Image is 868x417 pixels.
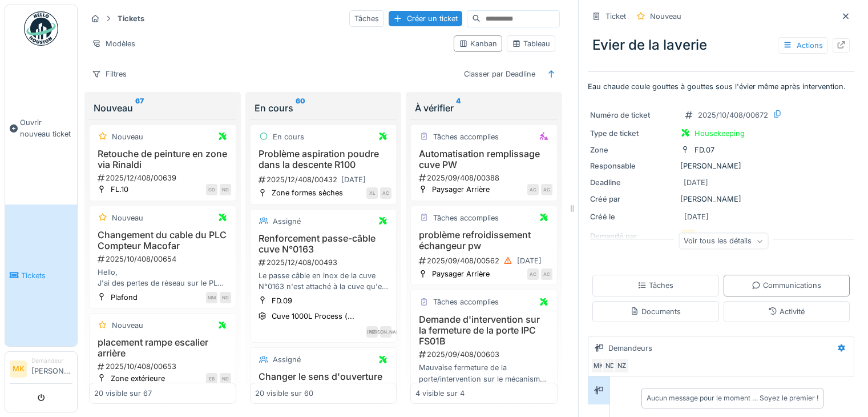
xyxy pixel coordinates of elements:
[87,66,132,82] div: Filtres
[20,117,72,139] span: Ouvrir nouveau ticket
[257,173,392,187] div: 2025/12/408/00432
[257,257,392,268] div: 2025/12/408/00493
[113,13,149,24] strong: Tickets
[94,101,232,115] div: Nouveau
[349,10,384,27] div: Tâches
[366,326,378,338] div: NZ
[695,145,714,155] div: FD.07
[527,268,539,280] div: AC
[94,230,231,251] h3: Changement du cable du PLC Compteur Macofar
[432,268,490,279] div: Paysager Arrière
[590,194,852,205] div: [PERSON_NAME]
[31,356,72,365] div: Demandeur
[433,131,499,142] div: Tâches accomplies
[527,184,539,195] div: AC
[684,177,708,188] div: [DATE]
[21,270,72,281] span: Tickets
[94,337,231,359] h3: placement rampe escalier arrière
[5,205,77,346] a: Tickets
[87,35,140,52] div: Modèles
[94,267,231,288] div: Hello, J'ai des pertes de réseau sur le PLC des compteurs particulaires, je pense qu'il vaudrait ...
[5,52,77,205] a: Ouvrir nouveau ticket
[255,233,392,255] h3: Renforcement passe-câble cuve N°0163
[684,211,709,222] div: [DATE]
[273,131,304,142] div: En cours
[590,145,676,155] div: Zone
[273,354,301,365] div: Assigné
[96,173,231,183] div: 2025/12/408/00639
[24,11,58,46] img: Badge_color-CXgf-gQk.svg
[206,292,217,303] div: MM
[590,161,852,171] div: [PERSON_NAME]
[255,388,313,399] div: 20 visible sur 60
[220,373,231,384] div: ND
[415,230,552,251] h3: problème refroidissement échangeur pw
[380,326,391,338] div: [PERSON_NAME]
[630,306,681,317] div: Documents
[96,254,231,264] div: 2025/10/408/00654
[10,356,72,384] a: MK Demandeur[PERSON_NAME]
[272,311,354,322] div: Cuve 1000L Process (...
[590,177,676,188] div: Deadline
[588,81,854,92] p: Eau chaude coule gouttes à gouttes sous l'évier même après intervention.
[31,356,72,381] li: [PERSON_NAME]
[94,149,231,170] h3: Retouche de peinture en zone via Rinaldi
[590,194,676,205] div: Créé par
[679,233,768,250] div: Voir tous les détails
[602,358,618,374] div: ND
[590,110,676,121] div: Numéro de ticket
[459,66,540,82] div: Classer par Deadline
[273,216,301,227] div: Assigné
[752,280,821,291] div: Communications
[541,268,552,280] div: AC
[272,187,343,198] div: Zone formes sèches
[389,11,462,26] div: Créer un ticket
[588,30,854,60] div: Evier de la laverie
[418,173,552,183] div: 2025/09/408/00388
[112,131,143,142] div: Nouveau
[112,212,143,223] div: Nouveau
[608,343,652,354] div: Demandeurs
[695,128,745,139] div: Housekeeping
[255,149,392,170] h3: Problème aspiration poudre dans la descente R100
[637,280,673,291] div: Tâches
[456,101,461,115] sup: 4
[366,187,378,199] div: XL
[341,174,366,185] div: [DATE]
[206,373,217,384] div: EB
[415,314,552,347] h3: Demande d'intervention sur la fermeture de la porte IPC FS01B
[296,101,305,115] sup: 60
[590,161,676,171] div: Responsable
[418,254,552,268] div: 2025/09/408/00562
[459,38,497,49] div: Kanban
[590,211,676,222] div: Créé le
[255,270,392,292] div: Le passe câble en inox de la cuve N°0163 n'est attaché à la cuve qu'en 1 point (dans le bas) et n...
[415,101,553,115] div: À vérifier
[415,362,552,384] div: Mauvaise fermeture de la porte/intervention sur le mécanisme de fermeture dans le caisson
[591,358,607,374] div: MK
[111,373,165,384] div: Zone extérieure
[380,187,391,199] div: AC
[605,11,626,22] div: Ticket
[111,184,128,195] div: FL.10
[433,212,499,223] div: Tâches accomplies
[206,184,217,195] div: GD
[135,101,144,115] sup: 67
[768,306,805,317] div: Activité
[255,371,392,404] h3: Changer le sens d'ouverture de la porte du FL16A vers le FL16
[272,295,292,306] div: FD.09
[517,255,542,266] div: [DATE]
[10,360,27,378] li: MK
[111,292,138,303] div: Plafond
[415,388,465,399] div: 4 visible sur 4
[647,393,818,403] div: Aucun message pour le moment … Soyez le premier !
[415,149,552,170] h3: Automatisation remplissage cuve PW
[698,110,768,121] div: 2025/10/408/00672
[96,361,231,372] div: 2025/10/408/00653
[255,101,393,115] div: En cours
[94,388,152,399] div: 20 visible sur 67
[650,11,681,22] div: Nouveau
[220,184,231,195] div: ND
[112,320,143,331] div: Nouveau
[220,292,231,303] div: ND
